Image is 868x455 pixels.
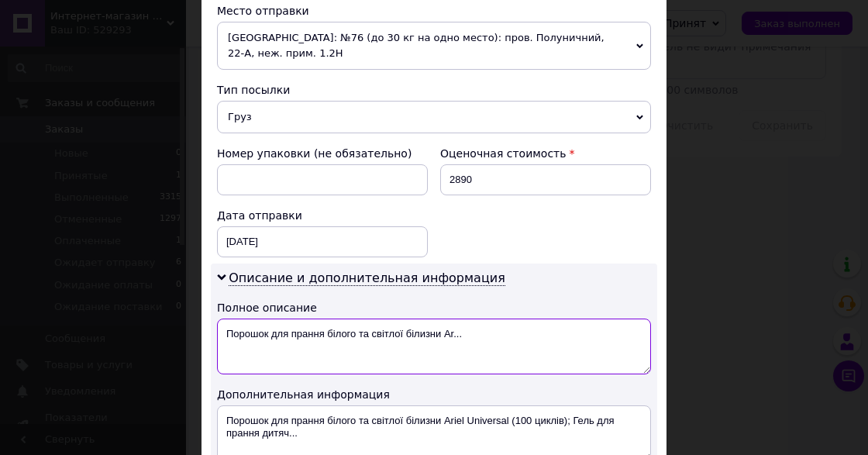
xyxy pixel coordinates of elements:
[217,5,309,17] span: Место отправки
[217,208,428,223] div: Дата отправки
[217,22,651,70] span: [GEOGRAPHIC_DATA]: №76 (до 30 кг на одно место): пров. Полуничний, 22-А, неж. прим. 1.2Н
[217,300,651,315] div: Полное описание
[217,101,651,133] span: Груз
[217,84,290,96] span: Тип посылки
[217,146,428,161] div: Номер упаковки (не обязательно)
[217,319,651,374] textarea: Порошок для прання білого та світлої білизни Ar...
[440,146,651,161] div: Оценочная стоимость
[217,387,651,402] div: Дополнительная информация
[229,271,505,286] span: Описание и дополнительная информация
